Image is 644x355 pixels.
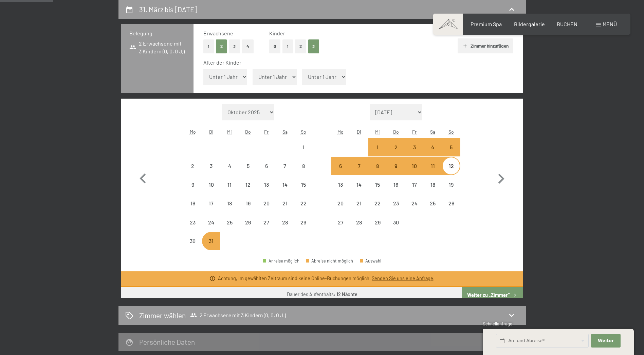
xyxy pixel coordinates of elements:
button: 3 [229,39,240,53]
div: Sat Apr 25 2026 [424,194,442,213]
div: Anreise nicht möglich [387,194,405,213]
div: Anreise nicht möglich [331,213,350,231]
div: Anreise nicht möglich [184,213,202,231]
h3: Belegung [129,30,185,37]
div: Fri Apr 24 2026 [405,194,423,213]
button: Zimmer hinzufügen [458,38,513,53]
button: Vorheriger Monat [133,104,153,251]
div: 19 [443,182,460,199]
div: Wed Apr 01 2026 [368,138,387,156]
div: 20 [332,201,349,218]
div: 26 [240,220,257,237]
div: Mon Mar 16 2026 [184,194,202,213]
div: Anreise nicht möglich [424,175,442,194]
div: Anreise nicht möglich [350,213,368,231]
div: Tue Apr 28 2026 [350,213,368,231]
div: Wed Mar 25 2026 [220,213,239,231]
div: Anreise nicht möglich [405,175,423,194]
div: Mon Mar 23 2026 [184,213,202,231]
div: 19 [240,201,257,218]
div: Anreise nicht möglich [442,194,460,213]
div: Anreise nicht möglich [331,194,350,213]
div: 20 [258,201,275,218]
div: 15 [369,182,386,199]
div: Sun Mar 29 2026 [294,213,312,231]
div: 15 [295,182,312,199]
div: 21 [276,201,293,218]
div: 10 [406,163,423,180]
div: Anreise nicht möglich [184,157,202,175]
div: 24 [203,220,220,237]
div: Mon Apr 13 2026 [331,175,350,194]
div: 14 [276,182,293,199]
div: Anreise nicht möglich [442,175,460,194]
div: 9 [387,163,404,180]
div: Anreise möglich [368,157,387,175]
div: Mon Mar 02 2026 [184,157,202,175]
div: 2 [387,145,404,162]
div: 13 [332,182,349,199]
div: Sat Mar 14 2026 [276,175,294,194]
a: Premium Spa [471,21,502,27]
div: Wed Apr 29 2026 [368,213,387,231]
div: Anreise nicht möglich [294,194,312,213]
div: Anreise nicht möglich [257,213,276,231]
div: Sun Apr 12 2026 [442,157,460,175]
div: Anreise nicht möglich [202,175,220,194]
div: Sun Apr 26 2026 [442,194,460,213]
h2: Zimmer wählen [139,310,186,320]
span: Schnellanfrage [483,321,512,326]
div: 2 [184,163,201,180]
div: Sat Apr 18 2026 [424,175,442,194]
div: Anreise nicht möglich [202,157,220,175]
b: 12 Nächte [336,291,357,297]
div: Tue Mar 17 2026 [202,194,220,213]
div: Anreise nicht möglich [387,175,405,194]
div: 25 [424,201,441,218]
div: Anreise nicht möglich [276,213,294,231]
div: Anreise nicht möglich [220,213,239,231]
div: Fri Mar 06 2026 [257,157,276,175]
div: Tue Mar 03 2026 [202,157,220,175]
div: 22 [295,201,312,218]
div: 3 [203,163,220,180]
div: Wed Apr 15 2026 [368,175,387,194]
div: Thu Mar 19 2026 [239,194,257,213]
abbr: Sonntag [448,129,454,135]
div: Thu Apr 02 2026 [387,138,405,156]
div: 23 [387,201,404,218]
button: 2 [295,39,306,53]
div: Sat Apr 04 2026 [424,138,442,156]
div: Anreise nicht möglich [368,175,387,194]
abbr: Mittwoch [375,129,380,135]
div: Anreise nicht möglich [220,157,239,175]
div: Fri Apr 03 2026 [405,138,423,156]
div: Anreise möglich [350,157,368,175]
div: Anreise möglich [405,138,423,156]
div: Tue Mar 10 2026 [202,175,220,194]
button: 1 [203,39,214,53]
div: Anreise möglich [263,259,299,263]
div: Fri Mar 13 2026 [257,175,276,194]
div: Thu Apr 23 2026 [387,194,405,213]
div: 16 [387,182,404,199]
div: 1 [295,145,312,162]
div: 12 [443,163,460,180]
div: 28 [351,220,368,237]
div: Sat Mar 07 2026 [276,157,294,175]
div: 26 [443,201,460,218]
div: Tue Apr 14 2026 [350,175,368,194]
div: 29 [295,220,312,237]
span: Erwachsene [203,30,233,36]
div: 25 [221,220,238,237]
div: Anreise nicht möglich [294,157,312,175]
abbr: Montag [190,129,196,135]
div: Sun Apr 05 2026 [442,138,460,156]
div: Wed Mar 18 2026 [220,194,239,213]
div: Wed Mar 11 2026 [220,175,239,194]
div: 31 [203,238,220,255]
div: Auswahl [360,259,382,263]
div: Anreise nicht möglich [220,194,239,213]
div: Tue Apr 21 2026 [350,194,368,213]
div: Anreise nicht möglich [387,213,405,231]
